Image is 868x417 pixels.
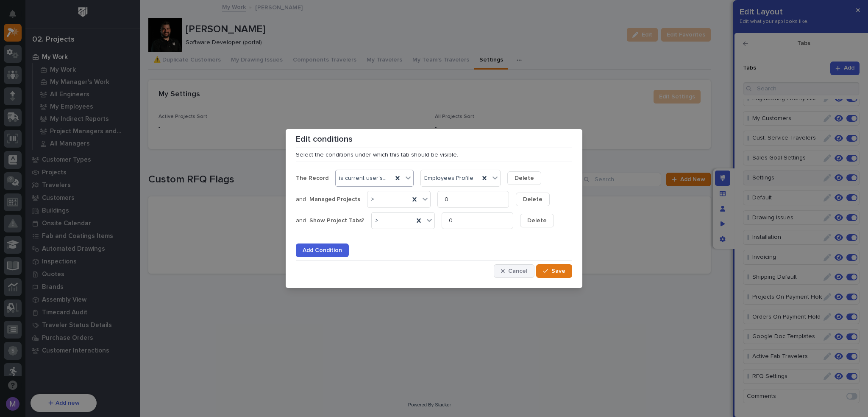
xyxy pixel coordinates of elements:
[515,174,534,182] span: Delete
[296,196,309,203] p: and
[494,264,534,278] button: Cancel
[84,224,103,230] span: Pylon
[520,214,554,227] button: Delete
[309,217,364,224] p: Show Project Tabs?
[527,217,547,224] span: Delete
[8,8,25,25] img: Stacker
[371,196,374,203] span: >
[144,134,154,144] button: Start new chat
[70,182,73,188] span: •
[8,196,22,210] img: Matthew Hall
[303,246,342,254] span: Add Condition
[50,104,111,119] a: 🔗Onboarding Call
[17,107,46,115] span: Help Docs
[296,243,349,257] button: Add Condition
[424,175,473,182] span: Employees Profile
[296,175,328,182] p: The Record
[29,131,139,140] div: Start new chat
[8,174,22,187] img: Brittany
[29,140,119,146] div: We're offline, we will be back soon!
[296,134,353,144] p: Edit conditions
[8,108,15,115] div: 📖
[53,108,60,115] div: 🔗
[17,182,24,189] img: 1736555164131-43832dd5-751b-4058-ba23-39d91318e5a0
[508,267,527,275] span: Cancel
[8,160,57,167] div: Past conversations
[26,182,69,188] span: [PERSON_NAME]
[516,193,550,206] button: Delete
[523,196,542,203] span: Delete
[551,267,565,275] span: Save
[8,47,154,61] p: How can we help?
[8,131,24,146] img: 1736555164131-43832dd5-751b-4058-ba23-39d91318e5a0
[60,223,103,230] a: Powered byPylon
[375,217,378,224] span: >
[296,217,309,224] p: and
[70,204,73,211] span: •
[75,182,92,188] span: [DATE]
[8,34,154,47] p: Welcome 👋
[75,204,92,211] span: [DATE]
[296,151,572,159] p: Select the conditions under which this tab should be visible.
[536,264,572,278] button: Save
[131,159,154,169] button: See all
[339,175,387,182] span: is current user's...
[26,204,69,211] span: [PERSON_NAME]
[309,196,360,203] p: Managed Projects
[507,171,541,185] button: Delete
[5,104,50,119] a: 📖Help Docs
[61,107,108,115] span: Onboarding Call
